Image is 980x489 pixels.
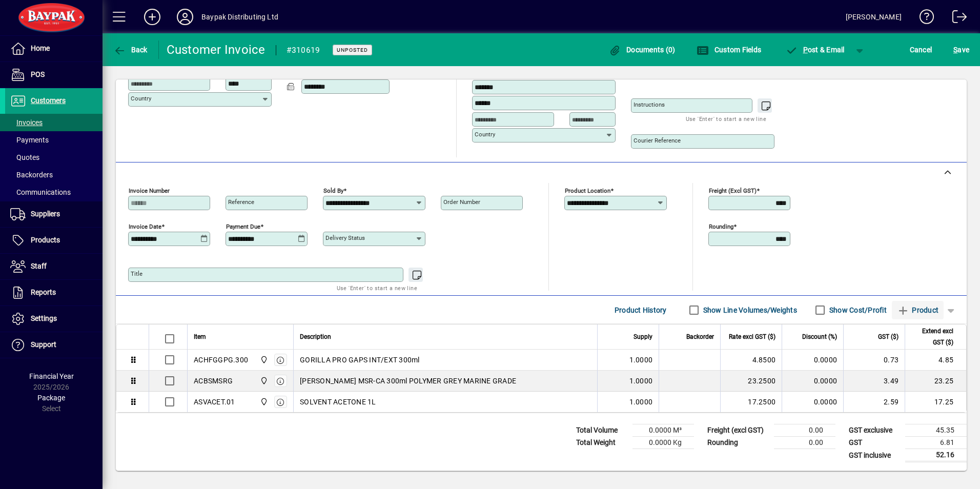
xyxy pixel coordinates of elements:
span: Suppliers [31,210,60,218]
span: Backorder [686,331,714,342]
mat-label: Courier Reference [634,137,681,144]
div: 17.2500 [727,397,775,407]
a: Communications [5,184,103,201]
button: Save [951,40,972,59]
mat-hint: Use 'Enter' to start a new line [337,282,417,294]
td: 3.49 [843,371,905,392]
mat-label: Delivery status [325,234,365,241]
td: 52.16 [905,449,967,462]
span: Backorders [10,171,53,179]
span: Discount (%) [802,331,837,342]
td: 2.59 [843,392,905,412]
td: 0.0000 [782,350,843,371]
button: Profile [169,8,201,26]
button: Post & Email [780,40,850,59]
td: 0.73 [843,350,905,371]
button: Product History [610,301,671,319]
span: Unposted [337,47,368,53]
a: Settings [5,306,103,332]
div: ACHFGGPG.300 [194,355,248,365]
button: Add [136,8,169,26]
a: Invoices [5,114,103,131]
button: Custom Fields [694,40,764,59]
span: Financial Year [29,372,74,380]
span: POS [31,70,45,78]
td: 0.00 [774,424,835,437]
a: Knowledge Base [912,2,934,35]
td: Freight (excl GST) [702,424,774,437]
td: 45.35 [905,424,967,437]
span: Cancel [910,42,932,58]
a: Quotes [5,149,103,166]
a: Suppliers [5,201,103,227]
span: Baypak - Onekawa [257,396,269,407]
div: 23.2500 [727,376,775,386]
span: SOLVENT ACETONE 1L [300,397,376,407]
span: Customers [31,96,66,105]
span: Back [113,46,148,54]
a: Home [5,36,103,62]
div: [PERSON_NAME] [846,9,902,25]
a: Staff [5,254,103,279]
span: Products [31,236,60,244]
span: Rate excl GST ($) [729,331,775,342]
mat-label: Sold by [323,187,343,194]
td: 17.25 [905,392,966,412]
a: Backorders [5,166,103,184]
div: ACBSMSRG [194,376,233,386]
a: POS [5,62,103,88]
span: Communications [10,188,71,196]
td: 0.0000 [782,392,843,412]
span: Product [897,302,938,318]
button: Product [892,301,944,319]
span: 1.0000 [629,355,653,365]
span: Baypak - Onekawa [257,375,269,386]
td: 23.25 [905,371,966,392]
span: Home [31,44,50,52]
button: Documents (0) [606,40,678,59]
td: GST [844,437,905,449]
td: 0.00 [774,437,835,449]
td: 6.81 [905,437,967,449]
span: Extend excl GST ($) [911,325,953,348]
span: Description [300,331,331,342]
span: Invoices [10,118,43,127]
span: 1.0000 [629,397,653,407]
td: 0.0000 M³ [632,424,694,437]
mat-label: Invoice date [129,223,161,230]
span: GORILLA PRO GAPS INT/EXT 300ml [300,355,420,365]
span: Baypak - Onekawa [257,354,269,365]
span: Settings [31,314,57,322]
td: Total Volume [571,424,632,437]
span: Staff [31,262,47,270]
mat-label: Invoice number [129,187,170,194]
mat-label: Order number [443,198,480,206]
span: 1.0000 [629,376,653,386]
mat-label: Payment due [226,223,260,230]
span: P [803,46,808,54]
td: 4.85 [905,350,966,371]
span: ost & Email [785,46,845,54]
div: #310619 [287,42,320,58]
td: GST inclusive [844,449,905,462]
mat-label: Reference [228,198,254,206]
span: Custom Fields [697,46,761,54]
button: Back [111,40,150,59]
mat-label: Instructions [634,101,665,108]
span: Support [31,340,56,349]
span: GST ($) [878,331,899,342]
span: Item [194,331,206,342]
mat-label: Country [131,95,151,102]
div: ASVACET.01 [194,397,235,407]
a: Payments [5,131,103,149]
app-page-header-button: Back [103,40,159,59]
td: GST exclusive [844,424,905,437]
mat-label: Country [475,131,495,138]
div: 4.8500 [727,355,775,365]
td: Total Weight [571,437,632,449]
span: Quotes [10,153,39,161]
a: Products [5,228,103,253]
mat-label: Freight (excl GST) [709,187,757,194]
mat-label: Title [131,270,142,277]
span: ave [953,42,969,58]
